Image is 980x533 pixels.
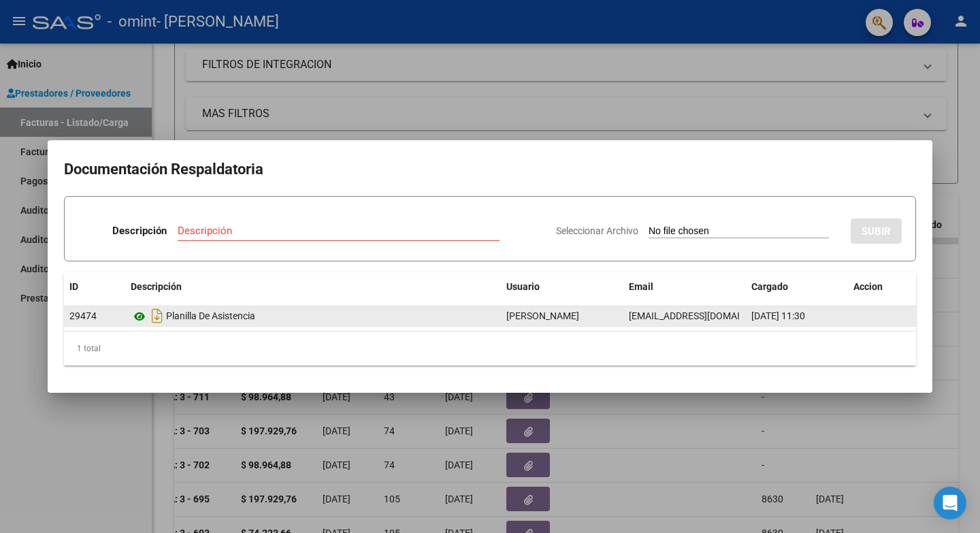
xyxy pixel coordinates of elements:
div: Planilla De Asistencia [131,305,495,327]
span: [PERSON_NAME] [506,310,579,321]
datatable-header-cell: Cargado [746,272,848,302]
span: SUBIR [862,225,891,238]
datatable-header-cell: Usuario [501,272,623,302]
p: Descripción [112,223,167,239]
datatable-header-cell: Accion [848,272,916,302]
i: Descargar documento [148,305,166,327]
span: Descripción [131,281,182,292]
span: Email [629,281,653,292]
datatable-header-cell: Email [623,272,746,302]
datatable-header-cell: ID [64,272,125,302]
span: Accion [853,281,883,292]
datatable-header-cell: Descripción [125,272,501,302]
span: [EMAIL_ADDRESS][DOMAIN_NAME] [629,310,780,321]
span: [DATE] 11:30 [751,310,805,321]
span: 29474 [69,310,97,321]
span: ID [69,281,78,292]
button: SUBIR [851,219,902,244]
h2: Documentación Respaldatoria [64,157,916,182]
div: Open Intercom Messenger [934,487,966,519]
span: Seleccionar Archivo [556,225,638,236]
span: Usuario [506,281,540,292]
div: 1 total [64,332,916,366]
span: Cargado [751,281,788,292]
